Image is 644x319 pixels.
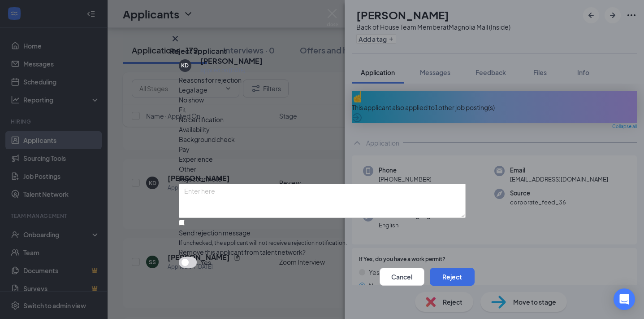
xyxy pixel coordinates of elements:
[179,115,224,124] span: No certification
[179,239,466,248] span: If unchecked, the applicant will not receive a rejection notification.
[179,76,242,84] span: Reasons for rejection
[179,154,213,164] span: Experience
[170,46,226,56] h3: Reject applicant
[179,144,190,154] span: Pay
[170,33,181,44] svg: Cross
[179,228,466,237] div: Send rejection message
[200,257,211,268] span: Yes
[170,33,181,44] button: Close
[179,85,207,95] span: Legal age
[614,288,635,310] div: Open Intercom Messenger
[179,134,235,144] span: Background check
[200,66,263,75] div: Applied on [DATE]
[179,248,306,256] span: Remove this applicant from talent network?
[179,164,196,174] span: Other
[179,124,210,134] span: Availability
[179,220,185,226] input: Send rejection messageIf unchecked, the applicant will not receive a rejection notification.
[200,56,263,66] h5: [PERSON_NAME]
[181,62,189,69] div: KD
[179,175,222,183] span: Rejection note
[380,268,424,286] button: Cancel
[179,95,204,105] span: No show
[430,268,475,286] button: Reject
[179,105,186,115] span: Fit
